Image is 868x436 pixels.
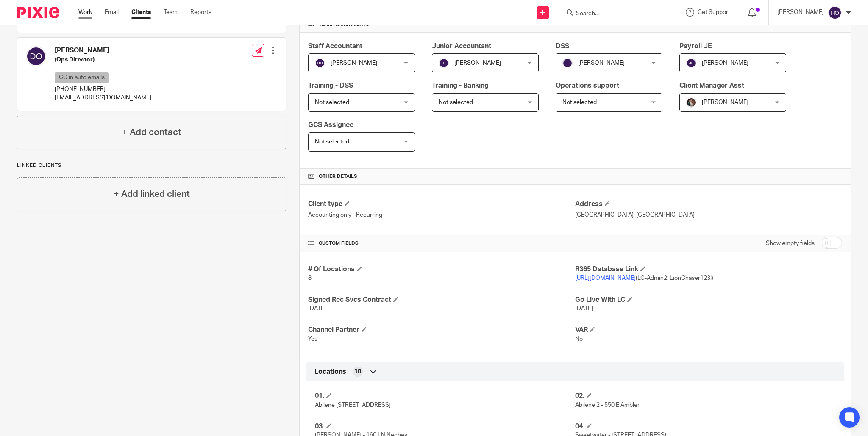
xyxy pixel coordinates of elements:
span: Payroll JE [679,43,712,50]
p: [PERSON_NAME] [777,8,824,17]
span: [PERSON_NAME] [702,99,748,105]
h4: Go Live With LC [575,295,842,304]
h4: Channel Partner [308,326,575,334]
img: svg%3E [828,6,842,19]
h4: 04. [575,422,835,431]
img: Pixie [17,7,59,18]
a: Work [78,8,92,17]
a: Clients [131,8,151,17]
span: Abilene [STREET_ADDRESS] [315,402,391,408]
h4: Address [575,200,842,209]
h4: 02. [575,392,835,400]
span: DSS [556,43,569,50]
span: 10 [354,367,361,376]
h5: (Ops Director) [55,55,151,64]
span: Not selected [439,99,473,105]
img: Profile%20picture%20JUS.JPG [686,97,696,108]
span: Locations [314,367,346,376]
span: Not selected [315,139,349,145]
a: Team [164,8,178,17]
span: Junior Accountant [432,43,491,50]
span: [PERSON_NAME] [331,60,377,66]
a: Reports [190,8,211,17]
h4: + Add linked client [114,188,190,201]
span: Training - Banking [432,82,489,89]
span: Staff Accountant [308,43,362,50]
h4: Signed Rec Svcs Contract [308,295,575,304]
span: Other details [319,173,357,180]
img: svg%3E [686,58,696,68]
img: svg%3E [562,58,573,68]
span: No [575,336,583,342]
span: Yes [308,336,317,342]
h4: 01. [315,392,575,400]
h4: Client type [308,200,575,209]
span: [PERSON_NAME] [702,60,748,66]
h4: CUSTOM FIELDS [308,240,575,247]
span: Client Manager Asst [679,82,744,89]
h4: # Of Locations [308,265,575,274]
h4: VAR [575,326,842,334]
h4: + Add contact [122,126,181,139]
h4: R365 Database Link [575,265,842,274]
span: [PERSON_NAME] [578,60,625,66]
p: Linked clients [17,162,286,169]
img: svg%3E [26,46,46,66]
span: 8 [308,275,312,281]
span: [PERSON_NAME] [454,60,501,66]
a: [URL][DOMAIN_NAME] [575,275,636,281]
p: Accounting only - Recurring [308,211,575,219]
h4: [PERSON_NAME] [55,46,151,55]
span: Abilene 2 - 550 E Ambler [575,402,640,408]
span: [DATE] [575,306,593,312]
span: (LC-Admin2: LionChaser123!) [575,275,713,281]
img: svg%3E [315,58,325,68]
p: [GEOGRAPHIC_DATA], [GEOGRAPHIC_DATA] [575,211,842,219]
span: Training - DSS [308,82,353,89]
span: Not selected [562,99,597,105]
h4: 03. [315,422,575,431]
span: [DATE] [308,306,326,312]
span: Operations support [556,82,619,89]
span: Get Support [698,9,730,15]
input: Search [575,10,651,18]
img: svg%3E [439,58,449,68]
p: [PHONE_NUMBER] [55,85,151,94]
a: Email [105,8,119,17]
p: [EMAIL_ADDRESS][DOMAIN_NAME] [55,94,151,102]
span: GCS Assignee [308,121,353,128]
label: Show empty fields [766,239,815,248]
p: CC in auto emails [55,72,109,83]
span: Not selected [315,99,349,105]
